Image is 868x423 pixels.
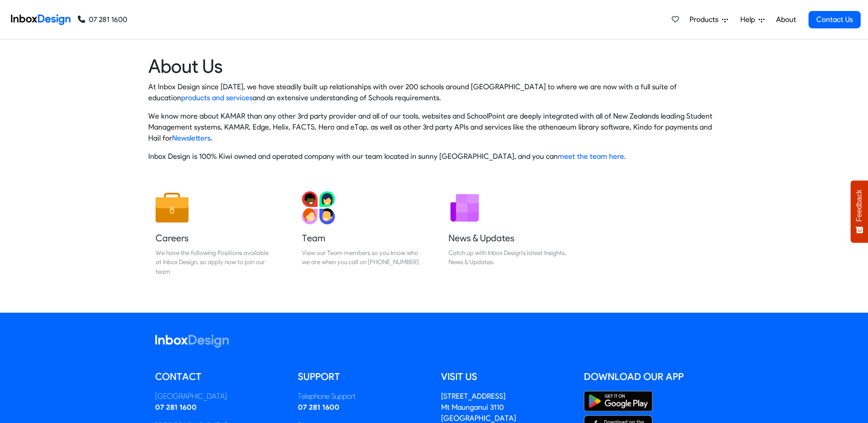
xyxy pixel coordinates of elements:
[298,391,427,402] div: Telephone Support
[148,184,281,283] a: Careers We have the following Positions available at Inbox Design, so apply now to join our team
[448,191,481,224] img: 2022_01_12_icon_newsletter.svg
[148,54,720,78] heading: About Us
[441,370,571,384] h5: Visit us
[295,184,427,283] a: Team View our Team members so you know who we are when you call on [PHONE_NUMBER]
[441,184,574,283] a: News & Updates Catch up with Inbox Design's latest Insights, News & Updates.
[740,14,759,25] span: Help
[690,14,722,25] span: Products
[558,152,624,161] a: meet the team here
[773,11,798,29] a: About
[448,232,566,244] h5: News & Updates
[298,403,340,412] a: 07 281 1600
[851,180,868,243] button: Feedback - Show survey
[155,335,229,348] img: logo_inboxdesign_white.svg
[155,391,285,402] div: [GEOGRAPHIC_DATA]
[148,81,720,103] p: At Inbox Design since [DATE], we have steadily built up relationships with over 200 schools aroun...
[155,370,285,384] h5: Contact
[148,151,720,162] p: Inbox Design is 100% Kiwi owned and operated company with our team located in sunny [GEOGRAPHIC_D...
[302,191,335,224] img: 2022_01_13_icon_team.svg
[855,190,863,222] span: Feedback
[302,232,420,244] h5: Team
[298,370,427,384] h5: Support
[78,14,127,25] a: 07 281 1600
[181,93,253,102] a: products and services
[584,391,652,412] img: Google Play Store
[172,134,210,142] a: Newsletters
[809,11,861,28] a: Contact Us
[584,370,713,384] h5: Download our App
[686,11,732,29] a: Products
[156,232,274,244] h5: Careers
[155,403,197,412] a: 07 281 1600
[156,191,189,224] img: 2022_01_13_icon_job.svg
[148,111,720,144] p: We know more about KAMAR than any other 3rd party provider and all of our tools, websites and Sch...
[737,11,768,29] a: Help
[448,248,566,267] div: Catch up with Inbox Design's latest Insights, News & Updates.
[156,248,274,276] div: We have the following Positions available at Inbox Design, so apply now to join our team
[302,248,420,267] div: View our Team members so you know who we are when you call on [PHONE_NUMBER]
